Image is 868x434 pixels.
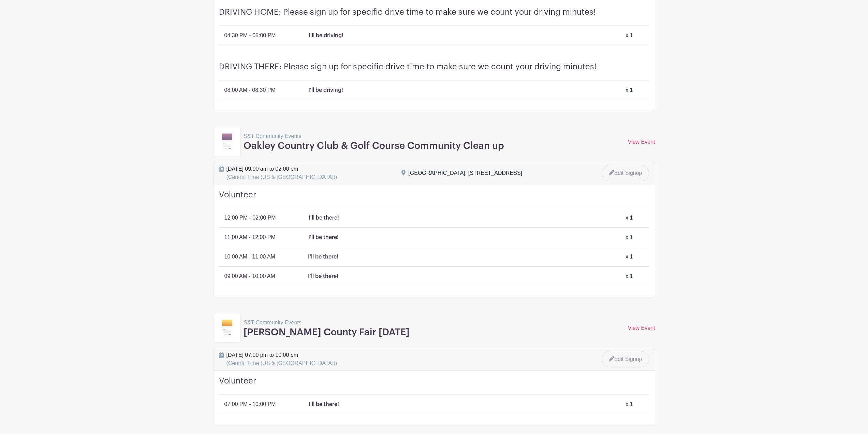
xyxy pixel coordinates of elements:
[626,253,633,261] div: x 1
[626,233,633,241] div: x 1
[244,319,410,327] p: S&T Community Events
[224,233,276,241] p: 11:00 AM - 12:00 PM
[308,253,338,261] p: I'll be there!
[226,360,337,366] span: (Central Time (US & [GEOGRAPHIC_DATA]))
[309,214,339,222] p: I'll be there!
[224,31,276,40] p: 04:30 PM - 05:00 PM
[309,400,339,408] p: I'll be there!
[224,400,276,408] p: 07:00 PM - 10:00 PM
[308,86,343,94] p: I'll be driving!
[628,139,655,145] a: View Event
[626,214,633,222] div: x 1
[244,140,504,152] h3: Oakley Country Club & Golf Course Community Clean up
[244,327,410,338] h3: [PERSON_NAME] County Fair [DATE]
[226,351,337,367] span: [DATE] 07:00 pm to 10:00 pm
[628,325,655,331] a: View Event
[219,62,649,81] h4: DRIVING THERE: Please sign up for specific drive time to make sure we count your driving minutes!
[626,86,633,94] div: x 1
[224,86,276,94] p: 08:00 AM - 08:30 PM
[602,351,649,367] a: Edit Signup
[308,272,338,280] p: I'll be there!
[226,165,337,181] span: [DATE] 09:00 am to 02:00 pm
[626,31,633,40] div: x 1
[308,233,339,241] p: I'll be there!
[602,165,649,181] a: Edit Signup
[626,400,633,408] div: x 1
[626,272,633,280] div: x 1
[244,132,504,140] p: S&T Community Events
[219,7,649,26] h4: DRIVING HOME: Please sign up for specific drive time to make sure we count your driving minutes!
[222,320,233,337] img: template3-46502052fd4b2ae8941704f64767edd94b8000f543053f22174a657766641163.svg
[408,169,522,177] div: [GEOGRAPHIC_DATA], [STREET_ADDRESS]
[224,272,275,280] p: 09:00 AM - 10:00 AM
[224,214,276,222] p: 12:00 PM - 02:00 PM
[226,174,337,180] span: (Central Time (US & [GEOGRAPHIC_DATA]))
[222,134,233,151] img: template11-97b0f419cbab8ea1fd52dabbe365452ac063e65c139ff1c7c21e0a8da349fa3d.svg
[219,376,649,395] h4: Volunteer
[219,190,649,209] h4: Volunteer
[224,253,275,261] p: 10:00 AM - 11:00 AM
[309,31,343,40] p: I'll be driving!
